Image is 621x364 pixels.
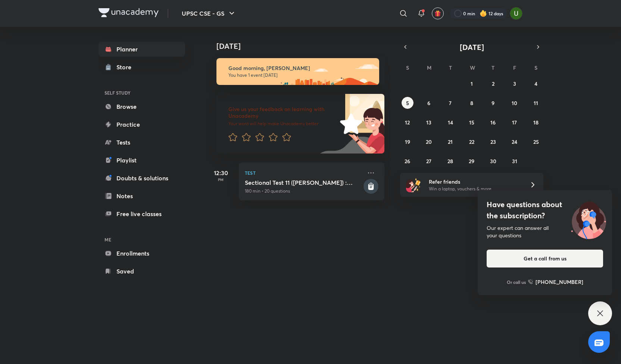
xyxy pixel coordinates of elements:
button: October 2, 2025 [487,77,499,89]
button: Get a call from us [487,250,603,268]
img: avatar [434,10,441,17]
button: October 20, 2025 [423,136,435,148]
abbr: October 31, 2025 [512,158,517,165]
abbr: October 23, 2025 [490,138,496,145]
button: avatar [432,7,444,19]
h5: Sectional Test 11 (GS II) : International Relations + Current Affairs [245,179,362,186]
button: October 28, 2025 [444,155,456,167]
abbr: October 4, 2025 [534,80,537,87]
button: October 27, 2025 [423,155,435,167]
abbr: October 22, 2025 [469,138,474,145]
p: Test [245,168,362,177]
a: Saved [99,264,185,279]
a: [PHONE_NUMBER] [528,278,583,286]
abbr: October 10, 2025 [512,99,517,107]
abbr: Tuesday [449,64,452,71]
abbr: October 1, 2025 [471,80,473,87]
button: October 6, 2025 [423,97,435,109]
div: Store [116,63,136,72]
abbr: October 16, 2025 [490,119,496,126]
button: October 15, 2025 [466,116,478,128]
abbr: October 19, 2025 [405,138,410,145]
abbr: October 18, 2025 [533,119,539,126]
abbr: October 28, 2025 [447,158,453,165]
button: October 18, 2025 [530,116,542,128]
button: October 8, 2025 [466,97,478,109]
button: October 26, 2025 [402,155,414,167]
p: PM [206,177,236,182]
abbr: October 12, 2025 [405,119,410,126]
h6: Give us your feedback on learning with Unacademy [228,106,337,119]
img: ttu_illustration_new.svg [565,199,612,239]
button: October 10, 2025 [509,97,521,109]
img: Aishwary Kumar [510,7,522,20]
abbr: October 11, 2025 [534,99,538,107]
abbr: Thursday [492,64,494,71]
a: Planner [99,42,185,57]
abbr: October 14, 2025 [448,119,453,126]
button: October 29, 2025 [466,155,478,167]
span: [DATE] [460,42,484,52]
h6: Refer friends [429,178,521,186]
a: Browse [99,99,185,114]
button: October 25, 2025 [530,136,542,148]
a: Tests [99,135,185,150]
abbr: Sunday [406,64,409,71]
abbr: October 27, 2025 [426,158,431,165]
img: Company Logo [99,8,159,17]
p: Win a laptop, vouchers & more [429,186,521,192]
button: October 23, 2025 [487,136,499,148]
abbr: October 13, 2025 [426,119,431,126]
button: UPSC CSE - GS [177,6,241,21]
img: streak [480,10,487,17]
button: October 9, 2025 [487,97,499,109]
p: 180 min • 20 questions [245,188,362,194]
abbr: October 9, 2025 [492,99,494,107]
h4: Have questions about the subscription? [487,199,603,221]
abbr: Wednesday [470,64,475,71]
button: October 17, 2025 [509,116,521,128]
a: Store [99,60,185,75]
button: October 24, 2025 [509,136,521,148]
p: Or call us [507,279,526,285]
button: October 30, 2025 [487,155,499,167]
div: Our expert can answer all your questions [487,224,603,239]
h6: SELF STUDY [99,86,185,99]
button: October 5, 2025 [402,97,414,109]
abbr: October 21, 2025 [448,138,453,145]
abbr: October 7, 2025 [449,99,452,107]
button: October 3, 2025 [509,77,521,89]
h5: 12:30 [206,168,236,177]
button: October 4, 2025 [530,77,542,89]
a: Free live classes [99,206,185,221]
img: morning [216,58,379,85]
abbr: Friday [513,64,516,71]
h4: [DATE] [216,42,392,51]
button: October 22, 2025 [466,136,478,148]
button: October 16, 2025 [487,116,499,128]
button: October 14, 2025 [444,116,456,128]
button: October 12, 2025 [402,116,414,128]
button: October 19, 2025 [402,136,414,148]
a: Practice [99,117,185,132]
button: [DATE] [411,42,533,52]
abbr: October 30, 2025 [490,158,496,165]
button: October 7, 2025 [444,97,456,109]
abbr: October 20, 2025 [426,138,432,145]
abbr: October 6, 2025 [427,99,430,107]
abbr: October 24, 2025 [512,138,517,145]
button: October 11, 2025 [530,97,542,109]
abbr: Monday [427,64,431,71]
abbr: October 29, 2025 [469,158,474,165]
h6: Good morning, [PERSON_NAME] [228,65,372,72]
a: Enrollments [99,246,185,261]
button: October 31, 2025 [509,155,521,167]
a: Company Logo [99,8,159,19]
img: feedback_image [315,94,384,153]
button: October 1, 2025 [466,77,478,89]
abbr: Saturday [534,64,537,71]
abbr: October 25, 2025 [533,138,539,145]
a: Notes [99,189,185,203]
abbr: October 3, 2025 [513,80,516,87]
abbr: October 15, 2025 [469,119,474,126]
